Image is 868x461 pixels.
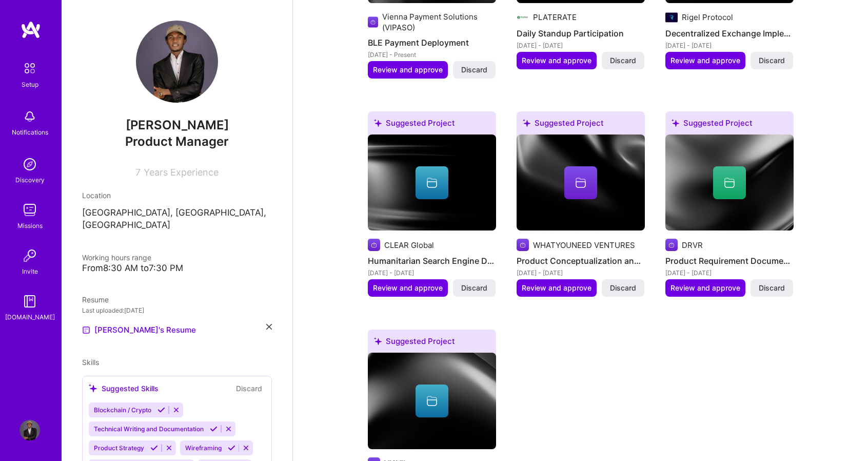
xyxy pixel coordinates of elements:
button: Discard [751,52,793,69]
i: Reject [225,425,232,433]
div: Discovery [15,175,45,185]
img: Company logo [665,11,678,24]
button: Discard [233,382,265,394]
img: Company logo [368,16,379,28]
div: CLEAR Global [384,240,434,251]
span: Discard [461,65,487,75]
span: Years Experience [144,167,219,178]
div: PLATERATE [533,12,577,23]
span: Review and approve [522,283,591,293]
button: Discard [453,61,496,79]
img: Company logo [517,239,529,251]
h4: Humanitarian Search Engine Development [368,254,496,267]
span: Technical Writing and Documentation [94,425,204,433]
div: Invite [22,266,38,277]
img: Resume [82,326,90,334]
div: [DATE] - [DATE] [517,40,645,51]
span: Wireframing [185,444,222,452]
img: guide book [19,291,40,312]
span: Working hours range [82,253,151,262]
span: Discard [759,283,785,293]
span: Resume [82,295,109,304]
span: Discard [759,55,785,66]
span: Skills [82,358,99,367]
h4: Decentralized Exchange Implementation [665,27,794,40]
div: [DATE] - [DATE] [665,267,794,278]
img: setup [19,57,41,79]
img: cover [368,135,496,231]
i: icon SuggestedTeams [374,337,382,345]
div: Notifications [12,127,48,138]
div: From 8:30 AM to 7:30 PM [82,263,272,274]
img: bell [19,106,40,127]
i: icon SuggestedTeams [523,119,530,127]
div: Last uploaded: [DATE] [82,305,272,316]
img: User Avatar [19,420,40,440]
span: Review and approve [373,65,443,75]
span: [PERSON_NAME] [82,118,272,133]
button: Review and approve [665,52,745,69]
button: Review and approve [368,279,448,297]
img: Company logo [517,11,529,24]
a: User Avatar [17,420,43,440]
div: Vienna Payment Solutions (VIPASO) [382,11,496,33]
i: icon SuggestedTeams [89,384,97,393]
div: [DATE] - Present [368,49,496,60]
i: Accept [210,425,218,433]
span: 7 [135,167,141,178]
div: Setup [22,79,38,90]
h4: BLE Payment Deployment [368,36,496,49]
i: Accept [150,444,158,452]
div: Suggested Project [368,111,496,139]
h4: Product Conceptualization and Testing [517,254,645,267]
span: Review and approve [522,55,591,66]
div: [DATE] - [DATE] [665,40,794,51]
div: Missions [17,220,43,231]
span: Discard [610,283,636,293]
i: icon Close [266,324,272,330]
img: discovery [19,154,40,175]
i: Reject [165,444,173,452]
div: Suggested Project [368,330,496,357]
div: Suggested Project [517,111,645,139]
button: Discard [453,279,496,297]
img: cover [368,353,496,449]
span: Review and approve [373,283,443,293]
span: Review and approve [670,55,740,66]
img: teamwork [19,200,40,220]
i: Reject [172,406,180,414]
div: Rigel Protocol [682,12,733,23]
h4: Product Requirement Documentation [665,254,794,267]
i: Accept [157,406,165,414]
i: Accept [228,444,235,452]
button: Discard [602,52,644,69]
img: Company logo [368,239,380,251]
button: Review and approve [665,279,745,297]
div: Location [82,190,272,201]
div: WHATYOUNEED VENTURES [533,240,635,251]
h4: Daily Standup Participation [517,27,645,40]
img: Company logo [665,239,678,251]
i: Reject [242,444,250,452]
i: icon SuggestedTeams [672,119,679,127]
div: Suggested Skills [89,383,159,394]
img: cover [517,135,645,231]
div: [DOMAIN_NAME] [5,312,55,322]
i: icon SuggestedTeams [374,119,382,127]
span: Discard [461,283,487,293]
div: [DATE] - [DATE] [517,267,645,278]
div: Suggested Project [665,111,794,139]
button: Review and approve [517,279,597,297]
button: Discard [751,279,793,297]
button: Review and approve [517,52,597,69]
img: Invite [19,245,40,266]
img: logo [21,21,41,39]
img: cover [665,135,794,231]
div: [DATE] - [DATE] [368,267,496,278]
span: Product Manager [125,134,229,149]
p: [GEOGRAPHIC_DATA], [GEOGRAPHIC_DATA], [GEOGRAPHIC_DATA] [82,207,272,232]
div: DRVR [682,240,703,251]
button: Discard [602,279,644,297]
button: Review and approve [368,61,448,79]
span: Review and approve [670,283,740,293]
